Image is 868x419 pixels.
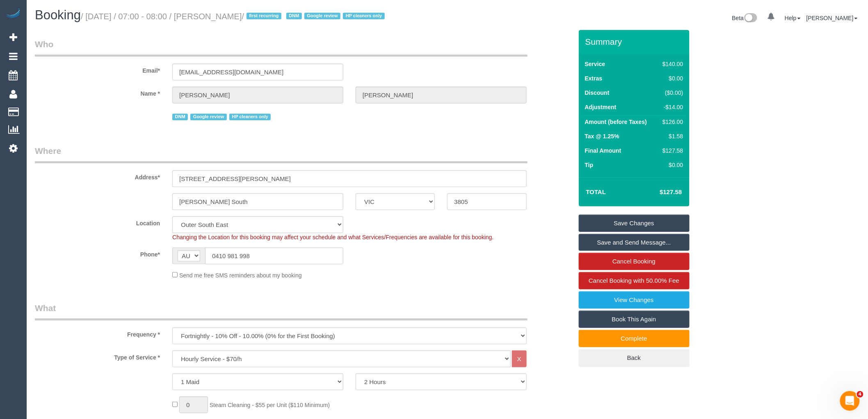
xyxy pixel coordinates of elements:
input: Suburb* [172,193,343,210]
span: Booking [35,8,81,22]
div: ($0.00) [659,89,683,97]
label: Frequency * [29,327,166,339]
div: $140.00 [659,60,683,68]
span: DNM [286,13,302,19]
a: [PERSON_NAME] [806,15,858,21]
span: HP cleaners only [229,114,271,120]
label: Email* [29,64,166,75]
input: First Name* [172,87,343,103]
label: Address* [29,170,166,181]
div: -$14.00 [659,103,683,111]
label: Tip [585,161,594,169]
a: View Changes [579,291,690,309]
a: Beta [732,15,758,21]
label: Discount [585,89,610,97]
legend: Where [35,145,528,163]
span: DNM [172,114,188,120]
a: Complete [579,330,690,347]
label: Phone* [29,247,166,259]
label: Service [585,60,605,68]
a: Save Changes [579,215,690,232]
input: Phone* [205,247,343,264]
a: Cancel Booking [579,253,690,270]
a: Help [785,15,801,21]
small: / [DATE] / 07:00 - 08:00 / [PERSON_NAME] [81,12,387,21]
label: Type of Service * [29,350,166,362]
label: Adjustment [585,103,617,111]
a: Book This Again [579,311,690,328]
input: Post Code* [447,193,526,210]
label: Location [29,216,166,227]
span: Send me free SMS reminders about my booking [179,272,302,279]
iframe: Intercom live chat [840,391,860,411]
span: Google review [304,13,340,19]
legend: What [35,302,528,321]
legend: Who [35,38,528,57]
input: Last Name* [356,87,527,103]
strong: Total [586,188,606,195]
label: Final Amount [585,147,621,155]
span: Changing the Location for this booking may affect your schedule and what Services/Frequencies are... [172,234,493,240]
span: Cancel Booking with 50.00% Fee [589,277,679,284]
div: $0.00 [659,161,683,169]
label: Name * [29,87,166,98]
a: Save and Send Message... [579,234,690,251]
input: Email* [172,64,343,80]
a: Cancel Booking with 50.00% Fee [579,272,690,289]
span: HP cleaners only [343,13,385,19]
span: 4 [857,391,863,398]
span: Steam Cleaning - $55 per Unit ($110 Minimum) [210,402,330,408]
h4: $127.58 [635,189,682,196]
div: $126.00 [659,118,683,126]
a: Back [579,349,690,366]
h3: Summary [585,37,685,46]
div: $0.00 [659,74,683,82]
label: Extras [585,74,603,82]
div: $127.58 [659,147,683,155]
span: Google review [190,114,226,120]
label: Tax @ 1.25% [585,132,619,140]
img: New interface [744,13,757,24]
span: first recurring [247,13,281,19]
img: Automaid Logo [5,8,21,20]
span: / [242,12,387,21]
div: $1.58 [659,132,683,140]
label: Amount (before Taxes) [585,118,647,126]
